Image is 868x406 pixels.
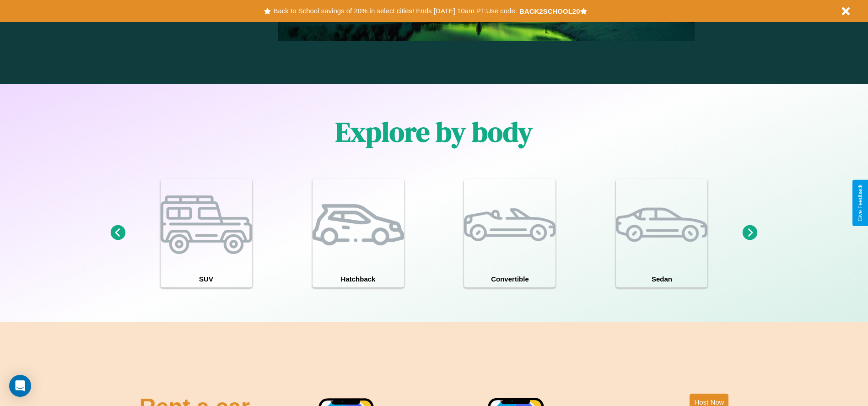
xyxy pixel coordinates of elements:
[519,7,580,15] b: BACK2SCHOOL20
[335,113,533,151] h1: Explore by body
[464,271,555,287] h4: Convertible
[271,5,519,17] button: Back to School savings of 20% in select cities! Ends [DATE] 10am PT.Use code:
[857,184,863,222] div: Give Feedback
[616,271,707,287] h4: Sedan
[161,271,252,287] h4: SUV
[313,271,404,287] h4: Hatchback
[9,375,31,397] div: Open Intercom Messenger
